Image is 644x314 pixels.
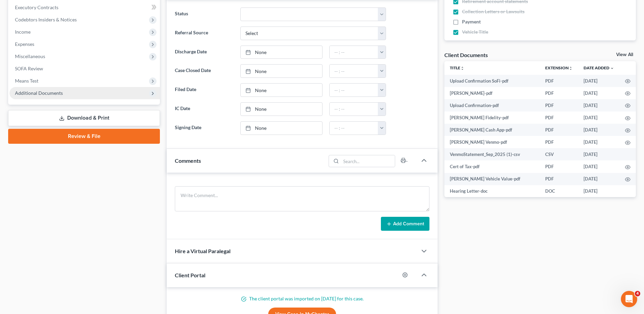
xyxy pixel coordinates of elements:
span: Codebtors Insiders & Notices [15,17,77,22]
td: [PERSON_NAME] Fidelity-pdf [444,111,540,124]
span: Collection Letters or Lawsuits [462,8,525,15]
button: Add Comment [381,217,429,231]
a: None [241,65,322,77]
input: -- : -- [330,84,378,97]
div: Client Documents [444,51,488,58]
label: Case Closed Date [171,64,237,78]
a: Download & Print [8,110,160,126]
label: Filed Date [171,83,237,97]
span: Client Portal [175,272,205,278]
a: Extensionunfold_more [545,65,573,70]
input: -- : -- [330,103,378,116]
label: Signing Date [171,121,237,135]
a: None [241,103,322,116]
p: The client portal was imported on [DATE] for this case. [175,295,429,302]
span: SOFA Review [15,66,43,71]
td: [PERSON_NAME]-pdf [444,87,540,99]
td: Upload Confirmation-pdf [444,99,540,111]
span: Additional Documents [15,90,63,96]
td: PDF [540,75,578,87]
td: [DATE] [578,111,620,124]
i: unfold_more [569,66,573,70]
td: Cert of Tax-pdf [444,160,540,173]
td: PDF [540,87,578,99]
iframe: Intercom live chat [621,291,637,307]
span: Means Test [15,78,38,84]
span: 4 [635,291,640,296]
td: PDF [540,160,578,173]
td: DOC [540,185,578,197]
a: View All [616,52,633,57]
td: PDF [540,136,578,148]
td: VenmoStatement_Sep_2025 (1)-csv [444,148,540,160]
td: [DATE] [578,124,620,136]
td: Upload Confirmation SoFi-pdf [444,75,540,87]
span: Hire a Virtual Paralegal [175,248,231,254]
label: Discharge Date [171,46,237,59]
span: Comments [175,157,201,164]
td: [DATE] [578,87,620,99]
td: [PERSON_NAME] Vehicle Value-pdf [444,173,540,185]
span: Miscellaneous [15,53,45,59]
span: Payment [462,18,481,25]
td: Hearing Letter-doc [444,185,540,197]
td: PDF [540,111,578,124]
a: None [241,122,322,135]
td: [DATE] [578,148,620,160]
input: Search... [341,155,395,167]
td: PDF [540,173,578,185]
td: [DATE] [578,160,620,173]
td: [PERSON_NAME] Cash App-pdf [444,124,540,136]
td: [DATE] [578,173,620,185]
td: [DATE] [578,136,620,148]
label: Status [171,7,237,21]
td: PDF [540,99,578,111]
label: IC Date [171,102,237,116]
i: unfold_more [460,66,464,70]
span: Vehicle Title [462,29,488,35]
a: None [241,46,322,59]
input: -- : -- [330,122,378,135]
span: Income [15,29,31,35]
a: SOFA Review [10,63,160,75]
a: Executory Contracts [10,1,160,14]
i: expand_more [610,66,614,70]
a: Date Added expand_more [584,65,614,70]
a: None [241,84,322,97]
a: Review & File [8,129,160,144]
td: PDF [540,124,578,136]
input: -- : -- [330,65,378,77]
span: Executory Contracts [15,4,58,10]
input: -- : -- [330,46,378,59]
td: [DATE] [578,99,620,111]
td: [DATE] [578,75,620,87]
td: CSV [540,148,578,160]
label: Referral Source [171,27,237,40]
td: [DATE] [578,185,620,197]
a: Titleunfold_more [450,65,464,70]
td: [PERSON_NAME] Venmo-pdf [444,136,540,148]
span: Expenses [15,41,34,47]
